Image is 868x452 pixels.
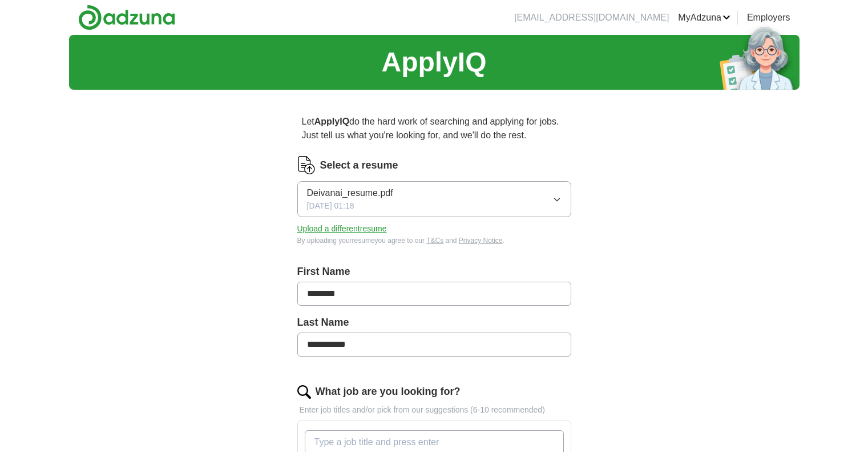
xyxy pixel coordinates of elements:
[307,186,393,200] span: Deivanai_resume.pdf
[297,235,571,246] div: By uploading your resume you agree to our and .
[459,237,503,245] a: Privacy Notice
[514,11,669,25] li: [EMAIL_ADDRESS][DOMAIN_NAME]
[320,158,398,173] label: Select a resume
[297,181,571,217] button: Deivanai_resume.pdf[DATE] 01:18
[678,11,730,25] a: MyAdzuna
[297,110,571,147] p: Let do the hard work of searching and applying for jobs. Just tell us what you're looking for, an...
[297,404,571,416] p: Enter job titles and/or pick from our suggestions (6-10 recommended)
[381,42,486,83] h1: ApplyIQ
[314,117,349,126] strong: ApplyIQ
[297,315,571,330] label: Last Name
[297,223,387,235] button: Upload a differentresume
[316,384,461,399] label: What job are you looking for?
[78,5,175,30] img: Adzuna logo
[747,11,790,25] a: Employers
[297,264,571,279] label: First Name
[307,200,354,212] span: [DATE] 01:18
[297,385,311,399] img: search.png
[297,156,316,174] img: CV Icon
[426,237,443,245] a: T&Cs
